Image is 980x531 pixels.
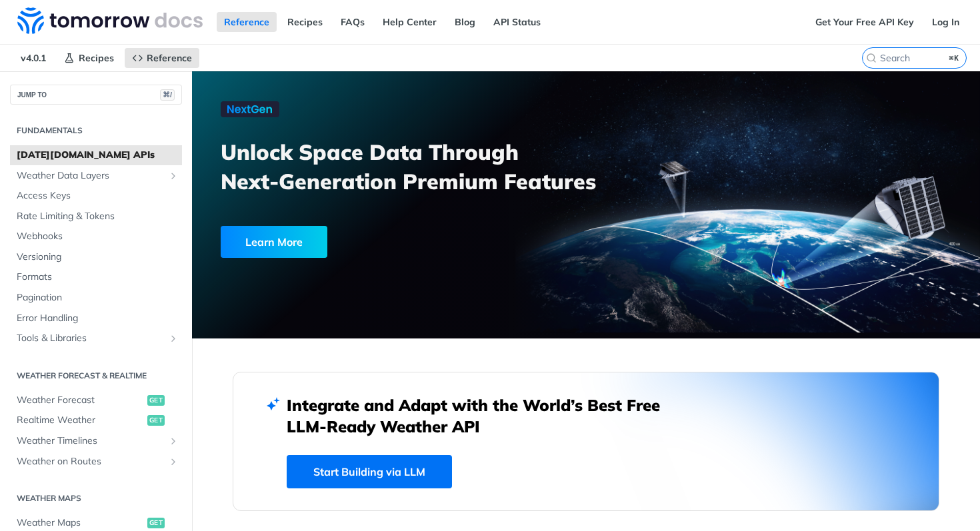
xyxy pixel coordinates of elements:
a: [DATE][DOMAIN_NAME] APIs [10,145,182,165]
a: Log In [925,12,967,32]
a: Reference [217,12,277,32]
h3: Unlock Space Data Through Next-Generation Premium Features [221,137,601,196]
a: Weather Forecastget [10,390,182,410]
span: Pagination [17,291,179,304]
span: Weather Maps [17,516,144,530]
span: Weather on Routes [17,455,165,468]
span: Weather Data Layers [17,169,165,183]
span: v4.0.1 [13,48,53,68]
button: Show subpages for Weather on Routes [168,456,179,467]
a: Get Your Free API Key [808,12,921,32]
h2: Fundamentals [10,125,182,137]
a: Webhooks [10,227,182,247]
span: Formats [17,270,179,284]
span: Versioning [17,251,179,264]
img: Tomorrow.io Weather API Docs [17,7,203,34]
span: ⌘/ [160,89,175,101]
h2: Weather Maps [10,492,182,504]
span: get [147,415,165,426]
a: Blog [447,12,483,32]
a: Weather Data LayersShow subpages for Weather Data Layers [10,166,182,186]
svg: Search [866,53,877,63]
a: Weather TimelinesShow subpages for Weather Timelines [10,431,182,451]
a: Recipes [280,12,330,32]
button: Show subpages for Weather Timelines [168,436,179,446]
a: Help Center [375,12,444,32]
span: Recipes [79,52,114,64]
span: Weather Timelines [17,434,165,448]
img: NextGen [221,101,279,117]
a: Realtime Weatherget [10,410,182,430]
div: Learn More [221,226,327,258]
a: Tools & LibrariesShow subpages for Tools & Libraries [10,328,182,348]
span: Webhooks [17,230,179,243]
kbd: ⌘K [946,51,963,65]
a: Versioning [10,247,182,267]
a: FAQs [333,12,372,32]
a: Learn More [221,226,525,258]
span: get [147,395,165,406]
span: Tools & Libraries [17,332,165,345]
a: Start Building via LLM [287,455,452,488]
a: Reference [125,48,199,68]
a: Rate Limiting & Tokens [10,207,182,227]
span: Error Handling [17,312,179,325]
span: Rate Limiting & Tokens [17,210,179,223]
span: Reference [147,52,192,64]
span: Weather Forecast [17,394,144,407]
span: get [147,518,165,528]
button: Show subpages for Weather Data Layers [168,171,179,181]
button: JUMP TO⌘/ [10,85,182,105]
a: Pagination [10,288,182,308]
a: Recipes [57,48,121,68]
a: Formats [10,267,182,287]
span: Realtime Weather [17,414,144,427]
a: API Status [486,12,548,32]
h2: Integrate and Adapt with the World’s Best Free LLM-Ready Weather API [287,394,680,437]
h2: Weather Forecast & realtime [10,370,182,382]
span: [DATE][DOMAIN_NAME] APIs [17,149,179,162]
button: Show subpages for Tools & Libraries [168,333,179,344]
a: Weather on RoutesShow subpages for Weather on Routes [10,452,182,472]
a: Access Keys [10,186,182,206]
span: Access Keys [17,189,179,203]
a: Error Handling [10,308,182,328]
